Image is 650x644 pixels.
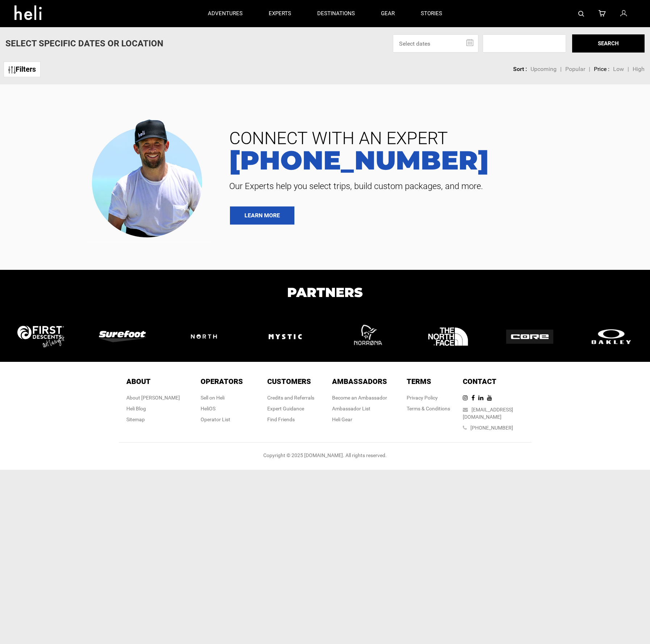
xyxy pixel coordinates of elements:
img: logo [506,330,553,344]
img: search-bar-icon.svg [578,11,584,17]
span: About [126,377,151,386]
a: Become an Ambassador [332,395,387,401]
img: logo [263,314,308,359]
a: LEARN MORE [230,206,294,225]
span: CONNECT WITH AN EXPERT [224,130,639,147]
li: Sort : [513,65,527,74]
div: Sell on Heli [201,394,243,401]
img: logo [425,314,471,359]
a: Expert Guidance [267,406,304,411]
a: Heli Blog [126,406,146,411]
a: HeliOS [201,406,215,411]
button: SEARCH [572,34,645,53]
img: logo [344,314,389,359]
a: Privacy Policy [407,395,438,401]
span: Operators [201,377,243,386]
p: adventures [208,10,243,17]
img: logo [99,331,146,342]
div: Operator List [201,416,243,423]
a: Heli Gear [332,417,352,422]
div: Copyright © 2025 [DOMAIN_NAME]. All rights reserved. [119,452,532,459]
li: | [628,65,629,74]
li: | [589,65,590,74]
a: [PHONE_NUMBER] [224,147,639,173]
span: High [633,66,645,72]
div: Sitemap [126,416,180,423]
span: Low [613,66,624,72]
span: Upcoming [531,66,557,72]
a: Terms & Conditions [407,406,450,411]
p: Select Specific Dates Or Location [5,37,163,50]
span: Our Experts help you select trips, build custom packages, and more. [224,180,639,192]
a: Filters [4,62,41,77]
span: Contact [463,377,496,386]
div: Find Friends [267,416,314,423]
span: Ambassadors [332,377,387,386]
li: | [560,65,562,74]
div: Ambassador List [332,405,387,412]
img: logo [588,327,635,346]
p: experts [269,10,291,17]
div: About [PERSON_NAME] [126,394,180,401]
a: [PHONE_NUMBER] [470,425,513,431]
span: Terms [407,377,431,386]
img: logo [180,324,227,349]
img: logo [17,326,64,347]
a: Credits and Referrals [267,395,314,401]
span: Popular [565,66,585,72]
img: btn-icon.svg [8,66,16,74]
input: Select dates [393,34,478,53]
a: [EMAIL_ADDRESS][DOMAIN_NAME] [463,407,513,420]
p: destinations [317,10,355,17]
span: Customers [267,377,311,386]
li: Price : [594,65,609,74]
img: contact our team [86,113,213,241]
